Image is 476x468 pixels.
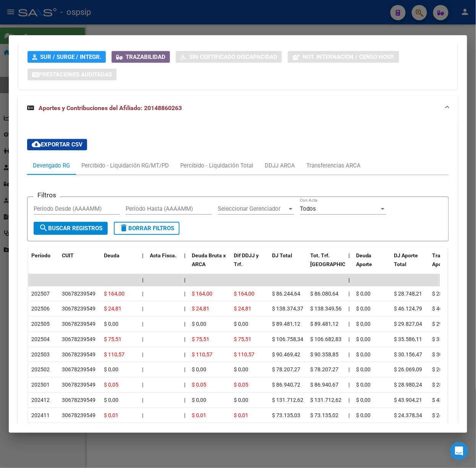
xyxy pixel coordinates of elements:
span: $ 78.207,27 [272,366,300,372]
button: SUR / SURGE / INTEGR. [28,51,106,63]
span: $ 75,51 [234,336,251,342]
span: | [348,277,350,283]
span: $ 0,00 [192,397,206,403]
span: $ 0,00 [356,397,371,403]
span: $ 86.940,72 [272,382,300,388]
div: 30678239549 [62,380,96,389]
span: $ 0,05 [104,382,118,388]
span: $ 24,81 [104,305,121,312]
span: $ 0,00 [356,305,371,312]
span: 202507 [31,291,50,297]
span: | [184,291,185,297]
span: | [184,336,185,342]
span: $ 164,00 [104,291,125,297]
span: Sin Certificado Discapacidad [189,54,277,60]
span: $ 164,00 [192,291,212,297]
span: | [348,412,350,418]
div: 30678239549 [62,396,96,405]
span: $ 90.358,85 [310,351,338,357]
span: | [142,397,143,403]
span: SUR / SURGE / INTEGR. [40,54,101,60]
span: | [184,412,185,418]
span: $ 46.124,79 [432,305,461,312]
span: Tot. Trf. [GEOGRAPHIC_DATA] [310,252,362,267]
span: 202412 [31,397,50,403]
datatable-header-cell: Deuda Aporte [353,247,391,281]
span: Deuda Bruta x ARCA [192,252,226,267]
span: Seleccionar Gerenciador [218,205,287,212]
span: | [142,252,144,258]
span: $ 0,00 [356,336,371,342]
mat-icon: delete [119,223,128,232]
span: 202505 [31,321,50,327]
span: | [142,412,143,418]
span: 202502 [31,366,50,372]
span: $ 110,57 [192,351,212,357]
span: Borrar Filtros [119,225,174,232]
span: Transferido Aporte [432,252,461,267]
datatable-header-cell: Deuda Bruta x ARCA [189,247,231,281]
span: $ 0,00 [356,412,371,418]
span: $ 0,00 [234,397,248,403]
span: | [348,397,350,403]
span: DJ Aporte Total [394,252,418,267]
span: | [184,382,185,388]
datatable-header-cell: | [345,247,353,281]
span: Not. Internacion / Censo Hosp. [303,54,395,60]
span: | [348,321,350,327]
span: $ 46.124,79 [394,305,423,312]
span: Período [31,252,50,258]
span: $ 28.980,24 [432,382,461,388]
span: $ 0,00 [356,291,371,297]
div: Transferencias ARCA [306,161,361,170]
mat-expansion-panel-header: Aportes y Contribuciones del Afiliado: 20148860263 [18,96,458,120]
span: 202504 [31,336,50,342]
span: $ 89.481,12 [310,321,338,327]
span: | [142,336,143,342]
button: Trazabilidad [112,51,170,63]
datatable-header-cell: Acta Fisca. [147,247,181,281]
datatable-header-cell: Tot. Trf. Bruto [307,247,345,281]
span: | [142,277,144,283]
span: $ 0,00 [104,397,118,403]
span: | [184,366,185,372]
div: 30678239549 [62,411,96,420]
span: $ 0,00 [104,366,118,372]
span: Aportes y Contribuciones del Afiliado: 20148860263 [39,104,182,112]
div: 30678239549 [62,289,96,298]
span: | [184,277,186,283]
span: $ 35.586,11 [432,336,461,342]
span: | [348,366,350,372]
span: $ 35.586,11 [394,336,423,342]
span: $ 131.712,62 [310,397,342,403]
button: Prestaciones Auditadas [28,68,117,80]
span: | [348,252,350,258]
mat-icon: search [39,223,48,232]
div: 30678239549 [62,365,96,374]
span: $ 28.748,21 [432,291,461,297]
datatable-header-cell: DJ Aporte Total [391,247,429,281]
datatable-header-cell: DJ Total [269,247,307,281]
span: | [142,366,143,372]
span: $ 0,00 [356,382,371,388]
button: Sin Certificado Discapacidad [176,51,282,63]
div: 30678239549 [62,320,96,328]
h3: Filtros [34,191,60,199]
div: 30678239549 [62,335,96,344]
span: $ 0,05 [192,382,206,388]
span: | [348,382,350,388]
span: $ 110,57 [234,351,254,357]
span: Todos [300,205,316,212]
span: Exportar CSV [32,141,83,148]
span: | [184,397,185,403]
datatable-header-cell: CUIT [59,247,101,281]
mat-icon: cloud_download [32,140,41,149]
span: $ 138.349,56 [310,305,342,312]
span: | [184,351,185,357]
span: $ 0,00 [192,321,206,327]
span: $ 24,81 [234,305,251,312]
span: | [348,351,350,357]
span: $ 75,51 [104,336,121,342]
span: $ 0,01 [234,412,248,418]
datatable-header-cell: Dif DDJJ y Trf. [231,247,269,281]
